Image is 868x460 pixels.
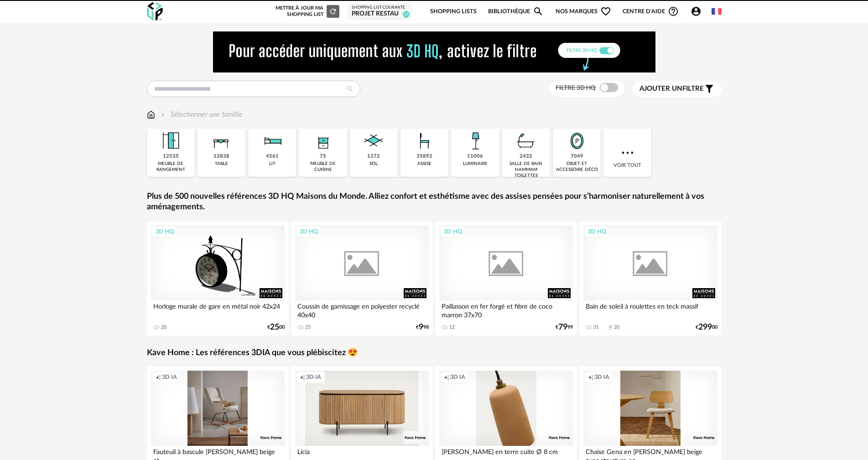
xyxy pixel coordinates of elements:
[162,373,177,381] span: 3D IA
[488,1,544,22] a: BibliothèqueMagnify icon
[668,6,679,17] span: Help Circle Outline icon
[266,153,279,160] div: 4561
[329,9,337,14] span: Refresh icon
[533,6,544,17] span: Magnify icon
[306,373,321,381] span: 3D IA
[403,11,410,18] span: 14
[301,161,344,173] div: meuble de cuisine
[691,6,702,17] span: Account Circle icon
[320,153,326,160] div: 75
[147,191,722,213] a: Plus de 500 nouvelles références 3D HQ Maisons du Monde. Alliez confort et esthétisme avec des as...
[412,129,437,153] img: Assise.png
[352,10,408,18] div: PROJET RESTAU
[163,153,179,160] div: 12535
[352,5,408,10] div: Shopping List courante
[439,300,573,319] div: Paillasson en fer forgé et fibre de coco marron 37x70
[147,221,289,336] a: 3D HQ Horloge murale de gare en métal noir 42x24 20 €2500
[584,226,610,238] div: 3D HQ
[463,161,488,167] div: luminaire
[213,153,229,160] div: 12838
[594,373,609,381] span: 3D IA
[269,161,275,167] div: lit
[639,84,704,93] span: filtre
[159,109,243,120] div: Sélectionner une famille
[463,129,488,153] img: Luminaire.png
[417,161,431,167] div: assise
[450,373,465,381] span: 3D IA
[633,81,722,97] button: Ajouter unfiltre Filter icon
[209,129,234,153] img: Table.png
[712,6,722,16] img: fr
[274,5,339,18] div: Mettre à jour ma Shopping List
[430,1,477,22] a: Shopping Lists
[156,373,161,381] span: Creation icon
[556,324,573,331] div: € 99
[159,109,166,120] img: svg+xml;base64,PHN2ZyB3aWR0aD0iMTYiIGhlaWdodD0iMTYiIHZpZXdCb3g9IjAgMCAxNiAxNiIgZmlsbD0ibm9uZSIgeG...
[361,129,386,153] img: Sol.png
[556,85,596,91] span: Filtre 3D HQ
[150,161,192,173] div: meuble de rangement
[449,324,455,331] div: 12
[270,324,279,331] span: 25
[158,129,183,153] img: Meuble%20de%20rangement.png
[571,153,583,160] div: 7049
[213,31,655,72] img: NEW%20NEW%20HQ%20NEW_V1.gif
[267,324,285,331] div: € 00
[444,373,449,381] span: Creation icon
[419,324,423,331] span: 9
[623,6,679,17] span: Centre d'aideHelp Circle Outline icon
[698,324,712,331] span: 299
[514,129,538,153] img: Salle%20de%20bain.png
[579,221,722,336] a: 3D HQ Bain de soleil à roulettes en teck massif 31 Download icon 20 €29900
[260,129,285,153] img: Literie.png
[696,324,717,331] div: € 00
[295,300,429,319] div: Coussin de garnissage en polyester recyclé 40x40
[352,5,408,18] a: Shopping List courante PROJET RESTAU 14
[593,324,599,331] div: 31
[565,129,589,153] img: Miroir.png
[558,324,567,331] span: 79
[151,300,285,319] div: Horloge murale de gare en métal noir 42x24
[467,153,483,160] div: 11006
[583,300,717,319] div: Bain de soleil à roulettes en teck massif
[704,83,715,94] span: Filter icon
[161,324,166,331] div: 20
[556,1,611,22] span: Nos marques
[416,153,432,160] div: 35892
[215,161,228,167] div: table
[296,226,322,238] div: 3D HQ
[505,161,547,179] div: salle de bain hammam toilettes
[607,324,614,331] span: Download icon
[588,373,593,381] span: Creation icon
[435,221,577,336] a: 3D HQ Paillasson en fer forgé et fibre de coco marron 37x70 12 €7999
[311,129,335,153] img: Rangement.png
[614,324,619,331] div: 20
[603,129,651,177] div: Voir tout
[305,324,311,331] div: 25
[147,2,163,21] img: OXP
[619,145,636,161] img: more.7b13dc1.svg
[600,6,611,17] span: Heart Outline icon
[691,6,706,17] span: Account Circle icon
[367,153,380,160] div: 1272
[291,221,433,336] a: 3D HQ Coussin de garnissage en polyester recyclé 40x40 25 €998
[556,161,598,173] div: objet et accessoire déco
[147,348,358,358] a: Kave Home : Les références 3DIA que vous plébiscitez 😍
[147,109,155,120] img: svg+xml;base64,PHN2ZyB3aWR0aD0iMTYiIGhlaWdodD0iMTciIHZpZXdCb3g9IjAgMCAxNiAxNyIgZmlsbD0ibm9uZSIgeG...
[639,85,682,92] span: Ajouter un
[440,226,466,238] div: 3D HQ
[151,226,178,238] div: 3D HQ
[300,373,305,381] span: Creation icon
[369,161,378,167] div: sol
[520,153,532,160] div: 2432
[416,324,429,331] div: € 98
